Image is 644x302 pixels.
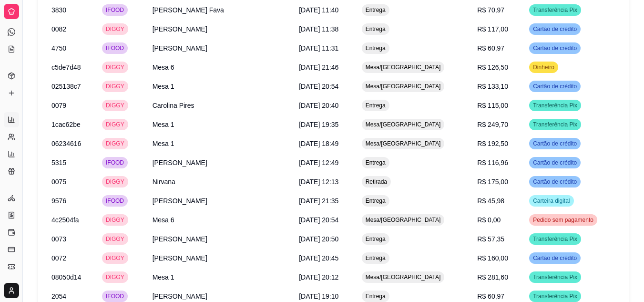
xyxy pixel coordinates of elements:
span: Transferência Pix [531,273,579,281]
span: Entrega [364,102,388,109]
span: DIGGY [104,83,126,90]
span: Mesa/[GEOGRAPHIC_DATA] [364,121,443,128]
span: R$ 117,00 [477,25,508,33]
td: Carolina Pires [147,96,294,115]
span: [DATE] 12:13 [299,178,338,186]
td: Mesa 6 [147,210,294,229]
span: DIGGY [104,216,126,224]
span: Mesa/[GEOGRAPHIC_DATA] [364,216,443,224]
span: R$ 60,97 [477,44,504,52]
span: R$ 281,60 [477,273,508,281]
td: [PERSON_NAME] [147,39,294,58]
span: [DATE] 19:10 [299,292,338,300]
span: DIGGY [104,63,126,71]
span: R$ 115,00 [477,102,508,109]
span: Entrega [364,6,388,14]
span: Cartão de crédito [531,159,579,167]
span: 06234616 [51,140,81,147]
span: Mesa/[GEOGRAPHIC_DATA] [364,273,443,281]
span: Transferência Pix [531,292,579,300]
span: [DATE] 12:49 [299,159,338,167]
span: IFOOD [104,6,126,14]
span: IFOOD [104,44,126,52]
td: [PERSON_NAME] [147,153,294,172]
span: R$ 116,96 [477,159,508,167]
span: [DATE] 20:45 [299,254,338,262]
span: 0075 [51,178,66,186]
span: [DATE] 11:38 [299,25,338,33]
span: DIGGY [104,25,126,33]
span: DIGGY [104,140,126,147]
span: [DATE] 20:12 [299,273,338,281]
span: [DATE] 20:50 [299,235,338,243]
span: [DATE] 21:35 [299,197,338,205]
span: Entrega [364,254,388,262]
span: [DATE] 21:46 [299,63,338,71]
span: R$ 175,00 [477,178,508,186]
span: Retirada [364,178,389,186]
span: Mesa/[GEOGRAPHIC_DATA] [364,83,443,90]
span: IFOOD [104,159,126,167]
td: Mesa 1 [147,77,294,96]
td: [PERSON_NAME] [147,191,294,210]
span: DIGGY [104,273,126,281]
span: IFOOD [104,292,126,300]
span: Cartão de crédito [531,44,579,52]
span: Transferência Pix [531,6,579,14]
span: 4750 [51,44,66,52]
span: 4c2504fa [51,216,79,224]
span: Entrega [364,159,388,167]
span: [DATE] 11:40 [299,6,338,14]
span: Entrega [364,292,388,300]
span: R$ 70,97 [477,6,504,14]
span: DIGGY [104,102,126,109]
span: 9576 [51,197,66,205]
span: 3830 [51,6,66,14]
td: Mesa 6 [147,58,294,77]
span: DIGGY [104,235,126,243]
td: Mesa 1 [147,134,294,153]
span: R$ 45,98 [477,197,504,205]
span: DIGGY [104,254,126,262]
td: [PERSON_NAME] [147,249,294,268]
td: [PERSON_NAME] Fava [147,0,294,20]
span: Transferência Pix [531,102,579,109]
span: Dinheiro [531,63,556,71]
span: 0072 [51,254,66,262]
span: Transferência Pix [531,121,579,128]
td: Mesa 1 [147,115,294,134]
td: [PERSON_NAME] [147,20,294,39]
span: [DATE] 19:35 [299,121,338,128]
span: 0079 [51,102,66,109]
span: IFOOD [104,197,126,205]
span: Cartão de crédito [531,254,579,262]
td: Nirvana [147,172,294,191]
span: R$ 133,10 [477,83,508,90]
span: [DATE] 18:49 [299,140,338,147]
span: 2054 [51,292,66,300]
span: [DATE] 20:54 [299,216,338,224]
td: [PERSON_NAME] [147,229,294,249]
span: Carteira digital [531,197,572,205]
span: R$ 57,35 [477,235,504,243]
span: Entrega [364,235,388,243]
span: 1cac62be [51,121,81,128]
span: Entrega [364,25,388,33]
span: Cartão de crédito [531,83,579,90]
span: Cartão de crédito [531,140,579,147]
span: R$ 249,70 [477,121,508,128]
span: DIGGY [104,121,126,128]
span: R$ 126,50 [477,63,508,71]
span: R$ 160,00 [477,254,508,262]
span: 5315 [51,159,66,167]
span: c5de7d48 [51,63,81,71]
span: Mesa/[GEOGRAPHIC_DATA] [364,63,443,71]
span: Mesa/[GEOGRAPHIC_DATA] [364,140,443,147]
span: [DATE] 20:54 [299,83,338,90]
span: Pedido sem pagamento [531,216,595,224]
span: Transferência Pix [531,235,579,243]
span: [DATE] 20:40 [299,102,338,109]
span: [DATE] 11:31 [299,44,338,52]
span: R$ 0,00 [477,216,501,224]
span: 0073 [51,235,66,243]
